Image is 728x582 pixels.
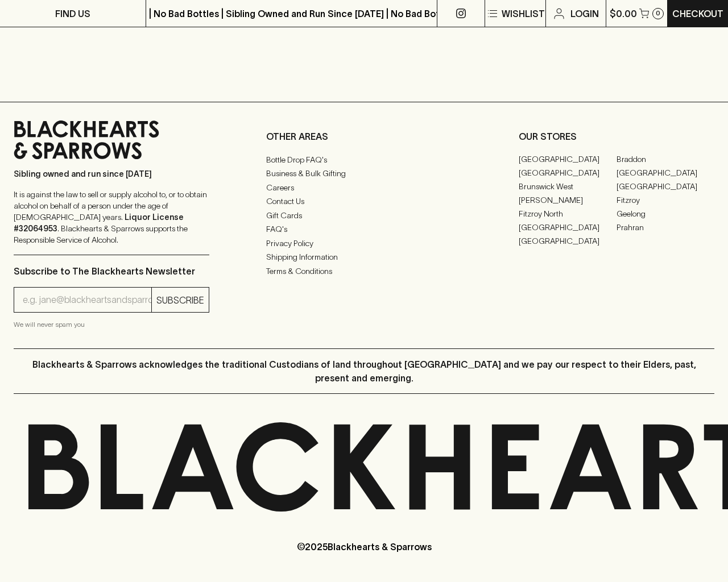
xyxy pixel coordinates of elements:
a: Shipping Information [266,250,462,264]
a: FAQ's [266,222,462,236]
a: Brunswick West [519,180,617,193]
a: Fitzroy North [519,207,617,221]
p: Wishlist [502,7,545,20]
p: Checkout [672,7,723,20]
a: Fitzroy [617,193,714,207]
p: OUR STORES [519,130,714,143]
a: Privacy Policy [266,236,462,250]
a: Business & Bulk Gifting [266,167,462,180]
p: Blackhearts & Sparrows acknowledges the traditional Custodians of land throughout [GEOGRAPHIC_DAT... [22,357,706,385]
a: [PERSON_NAME] [519,193,617,207]
input: e.g. jane@blackheartsandsparrows.com.au [23,291,151,309]
a: [GEOGRAPHIC_DATA] [617,180,714,193]
a: Terms & Conditions [266,264,462,278]
a: Careers [266,181,462,194]
button: SUBSCRIBE [152,288,209,312]
a: Bottle Drop FAQ's [266,153,462,167]
p: FIND US [55,7,90,20]
a: [GEOGRAPHIC_DATA] [519,152,617,166]
a: [GEOGRAPHIC_DATA] [519,166,617,180]
p: Sibling owned and run since [DATE] [14,168,209,180]
a: [GEOGRAPHIC_DATA] [519,234,617,248]
p: OTHER AREAS [266,130,462,143]
a: Braddon [617,152,714,166]
p: Login [570,7,599,20]
a: [GEOGRAPHIC_DATA] [617,166,714,180]
a: Geelong [617,207,714,221]
p: SUBSCRIBE [156,293,204,307]
a: Prahran [617,221,714,234]
p: Subscribe to The Blackhearts Newsletter [14,264,209,278]
p: 0 [656,10,660,16]
a: [GEOGRAPHIC_DATA] [519,221,617,234]
a: Contact Us [266,194,462,208]
a: Gift Cards [266,209,462,222]
p: It is against the law to sell or supply alcohol to, or to obtain alcohol on behalf of a person un... [14,189,209,246]
p: We will never spam you [14,319,209,330]
p: $0.00 [610,7,637,20]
